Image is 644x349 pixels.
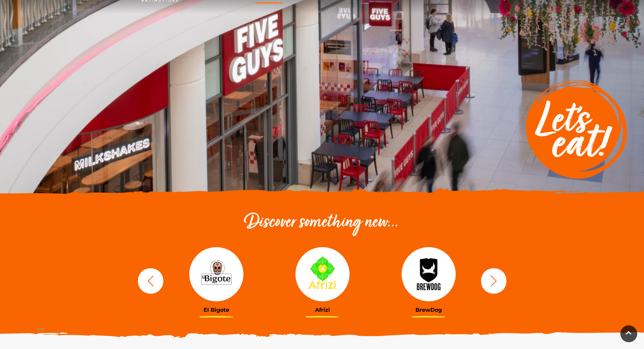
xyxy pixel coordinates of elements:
h2: Discover something new... [135,212,510,234]
h3: BrewDog [381,307,477,313]
a: Afrizi [275,247,371,313]
h3: Afrizi [275,307,371,313]
h3: El Bigote [168,307,264,313]
a: BrewDog [381,247,477,313]
a: El Bigote [168,247,264,313]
